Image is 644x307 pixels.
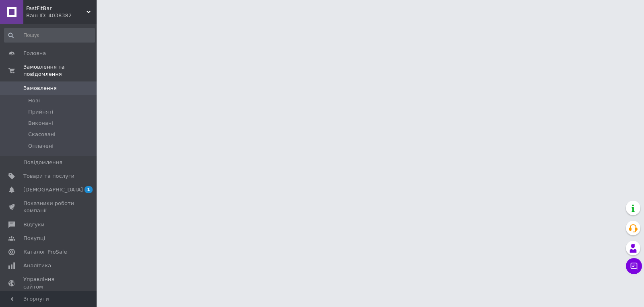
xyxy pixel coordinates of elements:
[23,50,46,57] span: Головна
[28,120,53,127] span: Виконані
[23,173,74,180] span: Товари та послуги
[23,221,44,228] span: Відгуки
[23,159,62,166] span: Повідомлення
[85,186,93,193] span: 1
[626,258,642,274] button: Чат з покупцем
[26,12,97,19] div: Ваш ID: 4038382
[23,200,74,214] span: Показники роботи компанії
[23,235,45,242] span: Покупці
[23,248,67,256] span: Каталог ProSale
[28,142,54,150] span: Оплачені
[23,276,74,290] span: Управління сайтом
[23,262,51,269] span: Аналітика
[28,97,40,104] span: Нові
[4,28,95,43] input: Пошук
[26,5,87,12] span: FastFitBar
[28,131,56,138] span: Скасовані
[23,186,83,193] span: [DEMOGRAPHIC_DATA]
[23,85,57,92] span: Замовлення
[28,108,53,116] span: Прийняті
[23,63,97,78] span: Замовлення та повідомлення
